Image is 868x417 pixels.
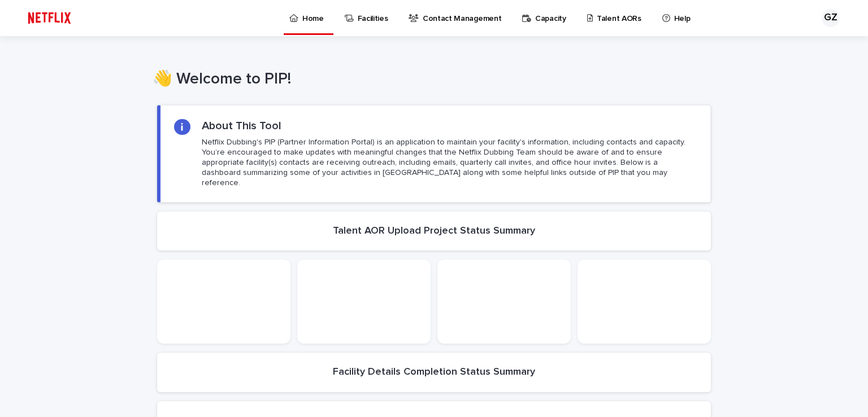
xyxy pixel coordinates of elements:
[23,7,76,29] img: ifQbXi3ZQGMSEF7WDB7W
[333,366,535,379] h2: Facility Details Completion Status Summary
[822,9,840,27] div: GZ
[202,119,281,133] h2: About This Tool
[333,225,535,238] h2: Talent AOR Upload Project Status Summary
[202,137,697,188] p: Netflix Dubbing's PIP (Partner Information Portal) is an application to maintain your facility's ...
[153,70,706,89] h1: 👋 Welcome to PIP!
